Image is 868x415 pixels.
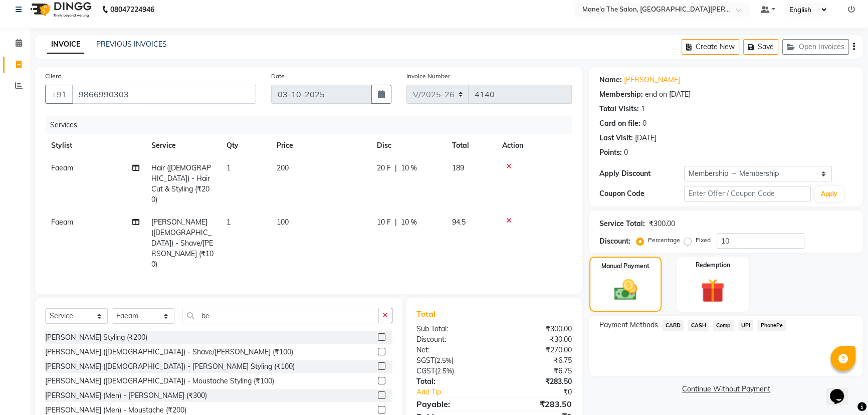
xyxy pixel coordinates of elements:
div: Points: [599,147,622,158]
button: Open Invoices [782,39,849,55]
span: 200 [277,163,289,172]
div: [DATE] [635,133,657,143]
button: Save [743,39,778,55]
div: Total Visits: [599,104,639,114]
label: Redemption [696,261,730,270]
img: _gift.svg [693,276,732,306]
th: Qty [221,134,271,157]
span: 20 F [377,163,391,173]
input: Search by Name/Mobile/Email/Code [72,85,256,104]
span: CASH [688,320,709,331]
span: 10 % [401,163,417,173]
label: Invoice Number [406,72,450,81]
div: Last Visit: [599,133,633,143]
div: ₹6.75 [494,366,579,376]
span: 2.5% [437,367,452,375]
label: Date [271,72,285,81]
span: CARD [662,320,684,331]
div: Total: [409,376,494,387]
th: Service [145,134,221,157]
span: Hair ([DEMOGRAPHIC_DATA]) - Hair Cut & Styling (₹200) [151,163,211,204]
div: Sub Total: [409,324,494,334]
div: [PERSON_NAME] ([DEMOGRAPHIC_DATA]) - Moustache Styling (₹100) [45,376,274,386]
span: Payment Methods [599,320,658,330]
div: [PERSON_NAME] ([DEMOGRAPHIC_DATA]) - [PERSON_NAME] Styling (₹100) [45,361,295,372]
span: 94.5 [452,218,466,227]
div: Payable: [409,398,494,410]
span: | [395,217,397,228]
label: Fixed [696,236,711,245]
a: Continue Without Payment [591,384,861,394]
div: [PERSON_NAME] ([DEMOGRAPHIC_DATA]) - Shave/[PERSON_NAME] (₹100) [45,347,293,357]
button: +91 [45,85,73,104]
div: Net: [409,345,494,355]
span: Faeam [51,163,73,172]
div: Discount: [599,236,630,247]
span: 10 % [401,217,417,228]
span: 10 F [377,217,391,228]
div: end on [DATE] [645,89,691,100]
input: Search or Scan [182,308,378,323]
label: Manual Payment [601,262,649,271]
a: Add Tip [409,387,509,397]
div: ₹6.75 [494,355,579,366]
th: Stylist [45,134,145,157]
div: Discount: [409,334,494,345]
div: ₹300.00 [649,219,675,229]
a: [PERSON_NAME] [624,75,680,85]
button: Create New [682,39,739,55]
div: Card on file: [599,118,640,129]
input: Enter Offer / Coupon Code [684,186,811,201]
th: Disc [371,134,446,157]
span: 100 [277,218,289,227]
span: UPI [738,320,754,331]
span: Total [416,309,440,319]
div: ( ) [409,355,494,366]
div: 0 [624,147,628,158]
div: 1 [641,104,645,114]
th: Action [496,134,572,157]
th: Total [446,134,496,157]
div: ₹0 [508,387,579,397]
div: Apply Discount [599,168,684,179]
div: Membership: [599,89,643,100]
span: SGST [416,356,435,365]
span: Comp [713,320,734,331]
div: Coupon Code [599,188,684,199]
span: CGST [416,366,435,375]
label: Client [45,72,61,81]
label: Percentage [648,236,680,245]
div: ₹300.00 [494,324,579,334]
img: _cash.svg [607,277,644,303]
a: INVOICE [47,36,84,54]
div: Name: [599,75,622,85]
div: ₹283.50 [494,398,579,410]
div: ₹283.50 [494,376,579,387]
span: 1 [227,218,231,227]
div: Services [46,116,579,134]
div: [PERSON_NAME] (Men) - [PERSON_NAME] (₹300) [45,390,207,401]
div: ₹270.00 [494,345,579,355]
div: ( ) [409,366,494,376]
span: [PERSON_NAME] ([DEMOGRAPHIC_DATA]) - Shave/[PERSON_NAME] (₹100) [151,218,213,269]
span: 1 [227,163,231,172]
button: Apply [815,186,843,201]
span: Faeam [51,218,73,227]
iframe: chat widget [826,375,858,405]
span: | [395,163,397,173]
div: [PERSON_NAME] Styling (₹200) [45,332,147,343]
div: 0 [642,118,646,129]
a: PREVIOUS INVOICES [96,40,167,49]
div: Service Total: [599,219,645,229]
th: Price [271,134,371,157]
div: ₹30.00 [494,334,579,345]
span: PhonePe [757,320,786,331]
span: 2.5% [437,356,452,364]
span: 189 [452,163,464,172]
